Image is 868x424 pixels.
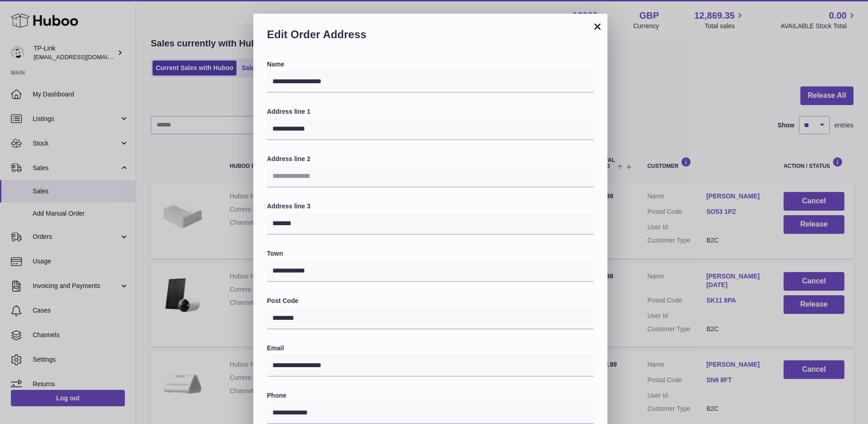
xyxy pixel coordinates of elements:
[267,297,594,305] label: Post Code
[267,27,594,46] h2: Edit Order Address
[267,391,594,400] label: Phone
[267,202,594,211] label: Address line 3
[267,344,594,353] label: Email
[267,155,594,163] label: Address line 2
[267,249,594,258] label: Town
[592,21,603,32] button: ×
[267,107,594,116] label: Address line 1
[267,60,594,69] label: Name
